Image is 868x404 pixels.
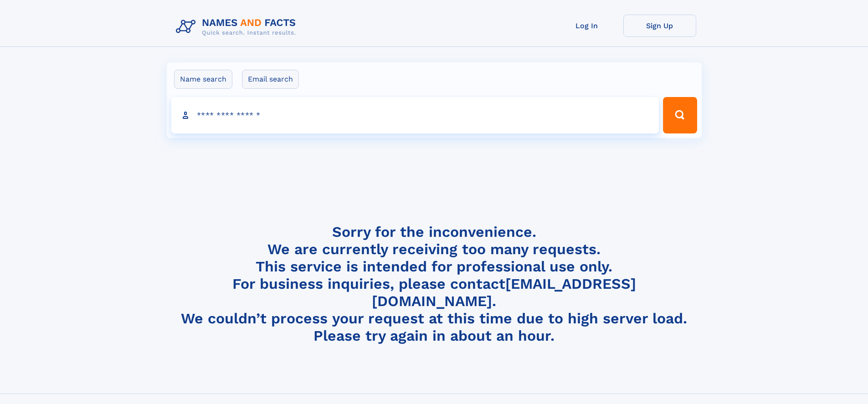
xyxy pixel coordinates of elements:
[172,223,696,345] h4: Sorry for the inconvenience. We are currently receiving too many requests. This service is intend...
[172,15,303,39] img: Logo Names and Facts
[372,275,636,310] a: [EMAIL_ADDRESS][DOMAIN_NAME]
[174,70,232,89] label: Name search
[550,15,623,37] a: Log In
[242,70,299,89] label: Email search
[623,15,696,37] a: Sign Up
[663,97,697,133] button: Search Button
[171,97,659,133] input: search input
